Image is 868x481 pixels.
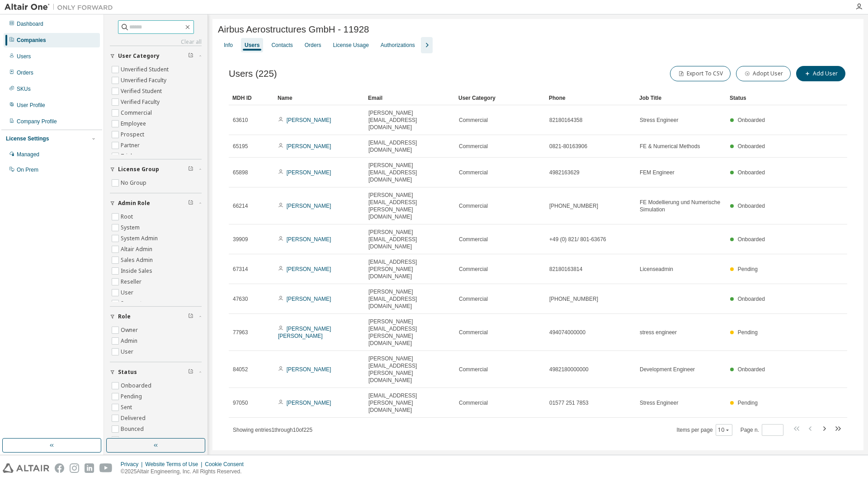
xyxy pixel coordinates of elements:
[121,75,168,86] label: Unverified Faculty
[459,202,488,210] span: Commercial
[549,329,585,336] span: 494074000000
[118,313,131,320] span: Role
[233,399,248,406] span: 97050
[549,399,589,406] span: 01577 251 7853
[17,151,39,158] div: Managed
[110,193,202,213] button: Admin Role
[640,266,673,273] span: Licenseadmin
[233,266,248,273] span: 67314
[287,203,331,209] a: [PERSON_NAME]
[368,162,451,183] span: [PERSON_NAME][EMAIL_ADDRESS][DOMAIN_NAME]
[85,463,94,473] img: linkedin.svg
[121,177,148,188] label: No Group
[459,399,488,406] span: Commercial
[188,52,193,60] span: Clear filter
[459,117,488,124] span: Commercial
[118,52,160,60] span: User Category
[233,427,312,433] span: Showing entries 1 through 10 of 225
[121,276,143,287] label: Reseller
[736,66,791,81] button: Adopt User
[549,169,580,176] span: 4982163629
[738,296,765,302] span: Onboarded
[639,91,722,105] div: Job Title
[188,166,193,173] span: Clear filter
[17,37,46,44] div: Companies
[459,329,488,336] span: Commercial
[549,366,589,373] span: 4982180000000
[738,366,765,373] span: Onboarded
[549,91,632,105] div: Phone
[368,392,451,414] span: [EMAIL_ADDRESS][PERSON_NAME][DOMAIN_NAME]
[233,202,248,210] span: 66214
[121,118,148,129] label: Employee
[640,143,700,150] span: FE & Numerical Methods
[121,325,140,336] label: Owner
[670,66,731,81] button: Export To CSV
[17,53,31,60] div: Users
[640,399,678,406] span: Stress Engineer
[459,295,488,303] span: Commercial
[121,468,249,476] p: © 2025 Altair Engineering, Inc. All Rights Reserved.
[233,236,248,243] span: 39909
[640,329,677,336] span: stress engineer
[6,135,49,142] div: License Settings
[233,169,248,176] span: 65898
[287,143,331,149] a: [PERSON_NAME]
[677,424,732,436] span: Items per page
[188,200,193,207] span: Clear filter
[121,461,145,468] div: Privacy
[121,140,142,151] label: Partner
[121,129,146,140] label: Prospect
[121,107,154,118] label: Commercial
[233,329,248,336] span: 77963
[145,461,205,468] div: Website Terms of Use
[188,313,193,320] span: Clear filter
[232,91,270,105] div: MDH ID
[368,139,451,154] span: [EMAIL_ADDRESS][DOMAIN_NAME]
[368,258,451,280] span: [EMAIL_ADDRESS][PERSON_NAME][DOMAIN_NAME]
[121,391,144,402] label: Pending
[549,202,598,210] span: [PHONE_NUMBER]
[121,86,164,97] label: Verified Student
[5,3,118,12] img: Altair One
[549,117,582,124] span: 82180164358
[368,355,451,384] span: [PERSON_NAME][EMAIL_ADDRESS][PERSON_NAME][DOMAIN_NAME]
[287,400,331,406] a: [PERSON_NAME]
[549,295,598,303] span: [PHONE_NUMBER]
[459,366,488,373] span: Commercial
[233,143,248,150] span: 65195
[287,266,331,272] a: [PERSON_NAME]
[188,369,193,376] span: Clear filter
[121,64,170,75] label: Unverified Student
[458,91,542,105] div: User Category
[381,42,415,49] div: Authorizations
[118,166,159,173] span: License Group
[121,424,146,434] label: Bounced
[121,211,135,222] label: Root
[368,229,451,250] span: [PERSON_NAME][EMAIL_ADDRESS][DOMAIN_NAME]
[738,203,765,209] span: Onboarded
[233,366,248,373] span: 84052
[224,42,233,49] div: Info
[287,366,331,373] a: [PERSON_NAME]
[121,336,139,346] label: Admin
[738,143,765,149] span: Onboarded
[17,118,57,125] div: Company Profile
[110,362,202,382] button: Status
[640,169,675,176] span: FEM Engineer
[287,296,331,302] a: [PERSON_NAME]
[738,329,758,336] span: Pending
[333,42,368,49] div: License Usage
[640,117,678,124] span: Stress Engineer
[738,400,758,406] span: Pending
[17,69,33,76] div: Orders
[17,102,45,109] div: User Profile
[121,222,142,233] label: System
[17,166,38,173] div: On Prem
[549,143,587,150] span: 0821-80163906
[245,42,259,49] div: Users
[738,117,765,123] span: Onboarded
[278,91,361,105] div: Name
[233,295,248,303] span: 47630
[738,266,758,272] span: Pending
